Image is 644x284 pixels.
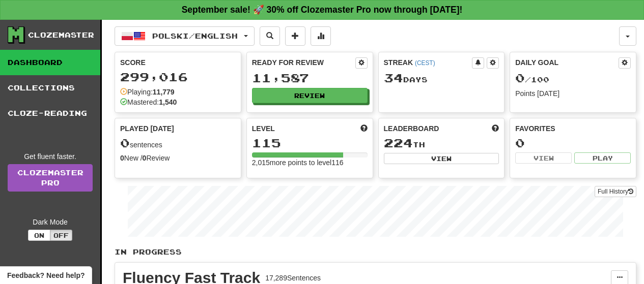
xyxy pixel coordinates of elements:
div: Points [DATE] [515,88,631,99]
a: ClozemasterPro [8,164,93,192]
button: Full History [595,186,636,197]
div: Favorites [515,123,631,134]
div: 17,289 Sentences [265,273,321,283]
div: Clozemaster [28,30,94,40]
span: 0 [515,71,525,85]
strong: 0 [143,154,147,162]
button: Search sentences [260,26,280,46]
div: th [384,137,499,150]
div: Mastered: [120,97,177,107]
a: (CEST) [415,59,435,67]
button: Off [50,230,72,241]
span: Open feedback widget [7,270,85,280]
div: sentences [120,137,236,150]
span: This week in points, UTC [492,123,499,134]
strong: 0 [120,154,124,162]
div: Score [120,57,236,68]
div: Ready for Review [252,57,355,68]
div: 0 [515,137,631,149]
div: Get fluent faster. [8,151,93,162]
span: / 100 [515,75,549,84]
div: New / Review [120,153,236,163]
strong: September sale! 🚀 30% off Clozemaster Pro now through [DATE]! [182,5,463,15]
button: Add sentence to collection [285,26,305,46]
span: 34 [384,71,403,85]
span: Polski / English [152,31,238,40]
div: Day s [384,72,499,85]
button: Review [252,88,368,103]
strong: 11,779 [153,88,175,96]
button: Polski/English [115,26,255,46]
div: 11,587 [252,72,368,84]
div: 115 [252,137,368,149]
span: 0 [120,136,130,150]
button: On [28,230,50,241]
button: View [515,152,572,164]
span: Leaderboard [384,123,439,134]
span: Played [DATE] [120,123,174,134]
div: Playing: [120,87,175,97]
div: Streak [384,57,472,68]
span: 224 [384,136,413,150]
div: Dark Mode [8,217,93,227]
p: In Progress [115,247,636,257]
div: Daily Goal [515,57,619,69]
button: More stats [311,26,331,46]
span: Score more points to level up [360,123,368,134]
span: Level [252,123,275,134]
div: 2,015 more points to level 116 [252,157,368,168]
button: View [384,153,499,164]
button: Play [574,152,631,164]
strong: 1,540 [159,98,177,106]
div: 299,016 [120,71,236,83]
